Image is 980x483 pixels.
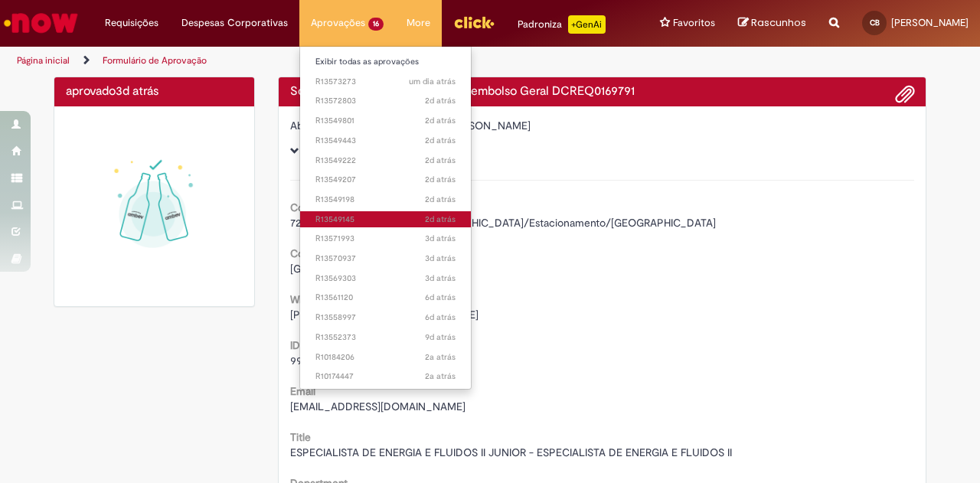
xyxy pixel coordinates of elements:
[300,309,471,326] a: Aberto R13558997 :
[453,11,495,34] img: click_logo_yellow_360x200.png
[105,15,158,31] span: Requisições
[116,83,158,99] time: 26/09/2025 15:50:07
[425,273,456,284] span: 3d atrás
[425,135,456,146] span: 2d atrás
[738,16,806,31] a: Rascunhos
[425,155,456,166] span: 2d atrás
[300,250,471,267] a: Aberto R13570937 :
[315,273,456,285] span: R13569303
[315,370,456,383] span: R10174447
[425,312,456,323] time: 23/09/2025 13:20:05
[409,76,456,87] time: 27/09/2025 19:38:45
[315,351,456,364] span: R10184206
[870,18,880,28] span: CB
[425,194,456,205] span: 2d atrás
[425,115,456,126] time: 27/09/2025 09:56:20
[425,233,456,244] time: 26/09/2025 17:22:11
[103,54,207,67] a: Formulário de Aprovação
[425,292,456,303] time: 23/09/2025 21:45:55
[425,351,456,363] time: 14/07/2023 13:07:35
[425,155,456,166] time: 27/09/2025 09:55:40
[315,214,456,226] span: R13549145
[315,95,456,107] span: R13572803
[2,8,80,38] img: ServiceNow
[290,246,358,260] b: Country Code
[315,312,456,324] span: R13558997
[300,329,471,346] a: Aberto R13552373 :
[300,211,471,228] a: Aberto R13549145 :
[315,331,456,344] span: R13552373
[425,351,456,363] span: 2a atrás
[300,73,471,90] a: Aberto R13573273 :
[300,230,471,247] a: Aberto R13571993 :
[181,15,288,31] span: Despesas Corporativas
[300,349,471,366] a: Aberto R10184206 :
[425,253,456,264] span: 3d atrás
[299,46,472,390] ul: Aprovações
[425,174,456,185] span: 2d atrás
[315,76,456,88] span: R13573273
[66,118,243,295] img: sucesso_1.gif
[425,233,456,244] span: 3d atrás
[290,430,311,444] b: Title
[425,115,456,126] span: 2d atrás
[891,16,969,29] span: [PERSON_NAME]
[315,292,456,304] span: R13561120
[425,370,456,382] time: 13/07/2023 11:55:25
[290,445,732,459] span: ESPECIALISTA DE ENERGIA E FLUIDOS II JUNIOR - ESPECIALISTA DE ENERGIA E FLUIDOS II
[425,174,456,185] time: 27/09/2025 09:55:24
[425,194,456,205] time: 27/09/2025 09:55:03
[425,214,456,225] span: 2d atrás
[425,292,456,303] span: 6d atrás
[290,384,315,398] b: Email
[425,273,456,284] time: 26/09/2025 09:15:10
[300,368,471,385] a: Aberto R10174447 :
[425,331,456,343] time: 20/09/2025 08:18:10
[425,370,456,382] span: 2a atrás
[300,54,471,70] a: Exibir todas as aprovações
[300,93,471,109] a: Aberto R13572803 :
[290,292,364,306] b: What's your ID?
[568,15,606,34] p: +GenAi
[751,15,806,30] span: Rascunhos
[290,338,300,352] b: ID
[290,216,716,230] span: 72050701 - Viagem – Taxi/[GEOGRAPHIC_DATA]/Estacionamento/[GEOGRAPHIC_DATA]
[300,191,471,208] a: Aberto R13549198 :
[290,118,342,133] label: Aberto por
[315,233,456,245] span: R13571993
[425,135,456,146] time: 27/09/2025 09:56:00
[315,174,456,186] span: R13549207
[315,194,456,206] span: R13549198
[425,95,456,106] span: 2d atrás
[425,253,456,264] time: 26/09/2025 14:49:07
[290,118,915,137] div: [PERSON_NAME] Do [PERSON_NAME]
[315,253,456,265] span: R13570937
[315,155,456,167] span: R13549222
[368,18,384,31] span: 16
[300,132,471,149] a: Aberto R13549443 :
[66,85,243,99] h4: aprovado
[518,15,606,34] div: Padroniza
[300,171,471,188] a: Aberto R13549207 :
[300,152,471,169] a: Aberto R13549222 :
[300,270,471,287] a: Aberto R13569303 :
[290,201,341,214] b: Conta PEP
[300,113,471,129] a: Aberto R13549801 :
[425,95,456,106] time: 27/09/2025 10:33:56
[290,308,479,321] span: [PERSON_NAME] Do [PERSON_NAME]
[311,15,365,31] span: Aprovações
[409,76,456,87] span: um dia atrás
[11,47,642,75] ul: Trilhas de página
[300,289,471,306] a: Aberto R13561120 :
[425,312,456,323] span: 6d atrás
[425,214,456,225] time: 27/09/2025 09:54:44
[290,262,395,276] span: [GEOGRAPHIC_DATA]
[407,15,430,31] span: More
[290,400,465,413] span: [EMAIL_ADDRESS][DOMAIN_NAME]
[116,83,158,99] span: 3d atrás
[17,54,70,67] a: Página inicial
[673,15,715,31] span: Favoritos
[425,331,456,343] span: 9d atrás
[315,135,456,147] span: R13549443
[290,85,915,99] h4: Solicitação de aprovação para Reembolso Geral DCREQ0169791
